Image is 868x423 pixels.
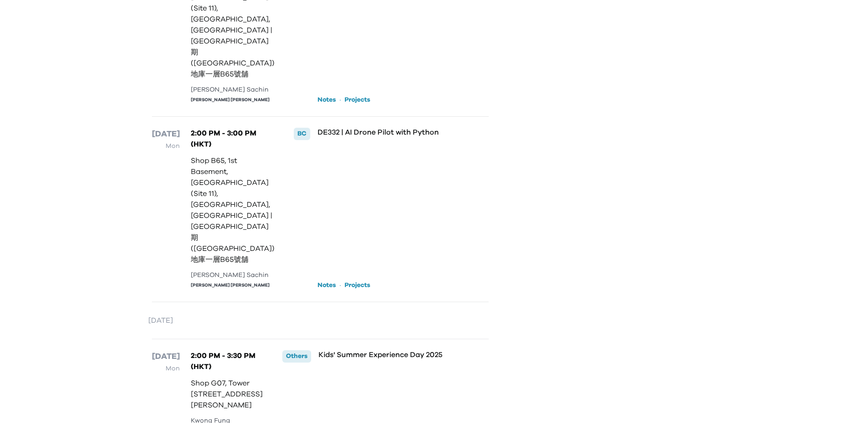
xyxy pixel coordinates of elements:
[191,350,275,372] p: 2:00 PM - 3:30 PM (HKT)
[152,363,180,374] p: Mon
[191,128,275,150] p: 2:00 PM - 3:00 PM (HKT)
[191,282,275,289] div: [PERSON_NAME] [PERSON_NAME]
[152,128,180,141] p: [DATE]
[191,378,275,411] p: Shop G07, Tower [STREET_ADDRESS][PERSON_NAME]
[191,155,275,265] p: Shop B65, 1st Basement, [GEOGRAPHIC_DATA] (Site 11), [GEOGRAPHIC_DATA], [GEOGRAPHIC_DATA] | [GEOG...
[294,128,310,140] div: BC
[345,95,370,104] a: Projects
[148,315,492,326] p: [DATE]
[282,350,311,362] div: Others
[318,128,458,137] p: DE332 | AI Drone Pilot with Python
[340,94,341,105] p: ·
[318,95,336,104] a: Notes
[345,281,370,290] a: Projects
[191,97,275,103] div: [PERSON_NAME] [PERSON_NAME]
[191,85,275,95] div: [PERSON_NAME] Sachin
[191,271,275,280] div: [PERSON_NAME] Sachin
[318,281,336,290] a: Notes
[340,280,341,291] p: ·
[152,350,180,363] p: [DATE]
[318,350,459,359] p: Kids' Summer Experience Day 2025
[152,141,180,152] p: Mon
